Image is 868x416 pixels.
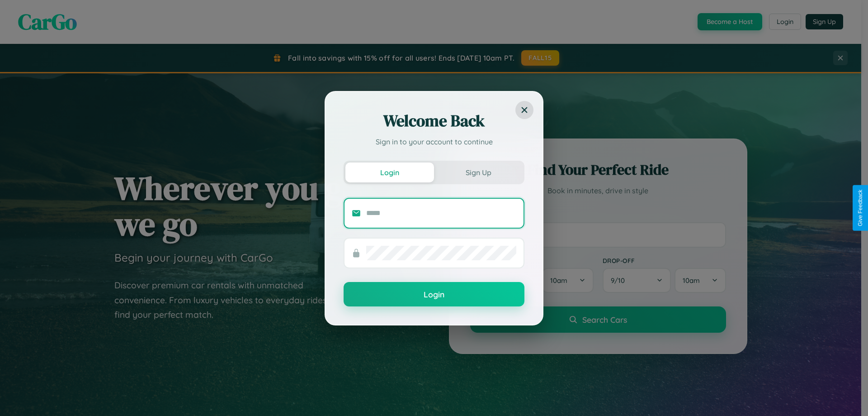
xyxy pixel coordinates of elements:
[345,163,434,182] button: Login
[857,190,863,226] div: Give Feedback
[344,282,524,306] button: Login
[344,136,524,147] p: Sign in to your account to continue
[434,163,523,182] button: Sign Up
[344,110,524,132] h2: Welcome Back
